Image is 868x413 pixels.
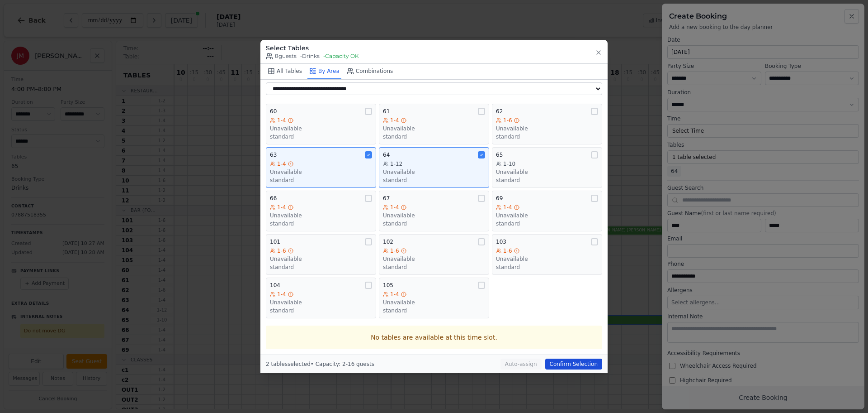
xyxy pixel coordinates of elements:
div: standard [496,220,598,227]
button: Combinations [345,64,395,79]
span: 1-6 [503,117,512,124]
div: standard [270,307,372,314]
span: 61 [383,108,390,115]
span: 64 [383,151,390,158]
button: By Area [307,64,341,79]
button: 661-4Unavailablestandard [266,191,376,231]
div: Unavailable [270,299,372,306]
button: 601-4Unavailablestandard [266,104,376,144]
span: 2 tables selected • Capacity: 2-16 guests [266,361,374,367]
div: standard [496,133,598,140]
span: 101 [270,238,280,245]
div: standard [270,264,372,271]
button: 691-4Unavailablestandard [492,191,602,231]
button: All Tables [266,64,304,79]
span: 69 [496,195,503,202]
span: 1-4 [390,204,399,211]
div: standard [270,220,372,227]
span: 67 [383,195,390,202]
span: 1-4 [277,291,286,298]
button: 1021-6Unavailablestandard [379,234,489,275]
div: standard [270,177,372,184]
div: standard [496,177,598,184]
div: standard [383,264,485,271]
button: 631-4Unavailablestandard [266,147,376,188]
div: Unavailable [270,168,372,176]
span: • Capacity OK [323,53,359,60]
span: 104 [270,282,280,289]
div: Unavailable [496,168,598,176]
div: Unavailable [383,125,485,132]
div: standard [496,264,598,271]
span: 1-6 [503,247,512,255]
span: 102 [383,238,393,245]
div: Unavailable [270,212,372,219]
span: 103 [496,238,506,245]
button: 1041-4Unavailablestandard [266,278,376,318]
div: Unavailable [383,255,485,263]
span: 1-4 [277,160,286,168]
span: 65 [496,151,503,158]
div: standard [270,133,372,140]
button: 621-6Unavailablestandard [492,104,602,144]
div: standard [383,133,485,140]
span: 1-4 [390,291,399,298]
div: standard [383,220,485,227]
span: 1-4 [277,204,286,211]
button: 1051-4Unavailablestandard [379,278,489,318]
div: Unavailable [496,255,598,263]
button: Confirm Selection [545,359,602,370]
div: standard [383,177,485,184]
div: Unavailable [496,212,598,219]
button: 651-10Unavailablestandard [492,147,602,188]
span: 60 [270,108,277,115]
span: • Drinks [300,53,320,60]
div: Unavailable [270,125,372,132]
span: 8 guests [266,53,297,60]
button: 1011-6Unavailablestandard [266,234,376,275]
span: 66 [270,195,277,202]
button: 641-12Unavailablestandard [379,147,489,188]
span: 1-12 [390,160,402,168]
span: 62 [496,108,503,115]
div: Unavailable [383,212,485,219]
button: Auto-assign [500,359,542,370]
button: 1031-6Unavailablestandard [492,234,602,275]
span: 1-4 [277,117,286,124]
span: 1-4 [503,204,512,211]
div: Unavailable [270,255,372,263]
div: Unavailable [383,299,485,306]
div: Unavailable [496,125,598,132]
button: 671-4Unavailablestandard [379,191,489,231]
span: 105 [383,282,393,289]
span: 63 [270,151,277,158]
span: 1-10 [503,160,515,168]
h3: Select Tables [266,43,359,53]
div: standard [383,307,485,314]
span: 1-6 [277,247,286,255]
div: Unavailable [383,168,485,176]
p: No tables are available at this time slot. [273,333,595,342]
button: 611-4Unavailablestandard [379,104,489,144]
span: 1-4 [390,117,399,124]
span: 1-6 [390,247,399,255]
